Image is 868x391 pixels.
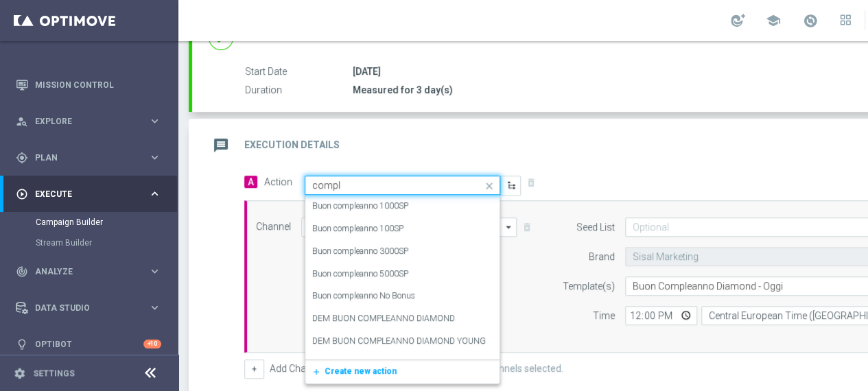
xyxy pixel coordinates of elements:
[35,304,148,312] span: Data Studio
[244,176,257,188] span: A
[16,338,28,351] i: lightbulb
[502,218,516,236] i: arrow_drop_down
[36,237,143,248] a: Stream Builder
[256,221,291,233] label: Channel
[36,217,143,228] a: Campaign Builder
[36,212,177,233] div: Campaign Builder
[16,188,148,200] div: Execute
[148,187,161,200] i: keyboard_arrow_right
[305,364,495,379] button: add_newCreate new action
[312,290,415,302] label: Buon compleanno No Bonus
[563,281,615,292] label: Template(s)
[312,313,455,324] label: DEM BUON COMPLEANNO DIAMOND
[35,67,161,103] a: Mission Control
[16,326,161,362] div: Optibot
[245,66,353,78] label: Start Date
[143,340,161,348] div: +10
[209,133,233,158] i: message
[576,222,615,233] label: Seed List
[35,268,148,276] span: Analyze
[16,265,148,278] div: Analyze
[16,67,161,103] div: Mission Control
[36,233,177,253] div: Stream Builder
[312,263,493,285] div: Buon compleanno 5000SP
[15,116,162,127] button: person_search Explore keyboard_arrow_right
[312,268,408,280] label: Buon compleanno 5000SP
[15,339,162,350] button: lightbulb Optibot +10
[15,80,162,91] button: Mission Control
[148,115,161,128] i: keyboard_arrow_right
[301,217,517,237] input: Optimail
[312,195,493,217] div: Buon compleanno 1000SP
[35,117,148,126] span: Explore
[148,301,161,314] i: keyboard_arrow_right
[16,115,28,128] i: person_search
[16,188,28,200] i: play_circle_outline
[589,251,615,263] label: Brand
[593,310,615,322] label: Time
[312,223,403,235] label: Buon compleanno 100SP
[312,307,493,330] div: DEM BUON COMPLEANNO DIAMOND
[312,367,325,377] i: add_new
[35,190,148,198] span: Execute
[312,200,408,212] label: Buon compleanno 1000SP
[325,366,397,376] span: Create new action
[148,151,161,164] i: keyboard_arrow_right
[15,152,162,163] button: gps_fixed Plan keyboard_arrow_right
[766,13,781,28] span: school
[245,84,353,97] label: Duration
[148,265,161,278] i: keyboard_arrow_right
[312,335,486,347] label: DEM BUON COMPLEANNO DIAMOND YOUNG
[264,176,292,188] label: Action
[16,115,148,128] div: Explore
[16,152,148,164] div: Plan
[312,240,493,263] div: Buon compleanno 3000SP
[312,246,408,257] label: Buon compleanno 3000SP
[35,154,148,162] span: Plan
[14,367,26,379] i: settings
[244,359,264,379] button: +
[33,369,75,377] a: Settings
[270,363,324,375] label: Add Channel
[312,217,493,240] div: Buon compleanno 100SP
[15,266,162,277] button: track_changes Analyze keyboard_arrow_right
[305,195,500,383] ng-dropdown-panel: Options list
[16,265,28,278] i: track_changes
[312,353,493,375] div: RICARICA ALMENO 20 E RICEVI 10% MAX 100 + RICEVI BONUS 25% MAX 100 (COMPLESSIVO) SU TUTTE LE RICA...
[16,152,28,164] i: gps_fixed
[244,139,340,152] h2: Execution Details
[15,303,162,313] button: Data Studio keyboard_arrow_right
[312,285,493,307] div: Buon compleanno No Bonus
[16,302,148,314] div: Data Studio
[312,330,493,353] div: DEM BUON COMPLEANNO DIAMOND YOUNG
[15,189,162,200] button: play_circle_outline Execute keyboard_arrow_right
[35,326,143,362] a: Optibot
